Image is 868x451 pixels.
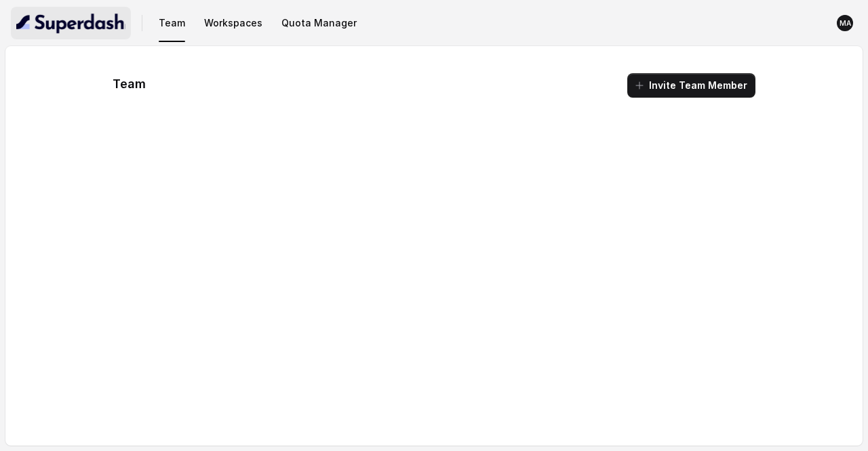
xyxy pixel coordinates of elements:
button: Team [153,11,191,35]
button: Invite Team Member [627,73,755,98]
button: Quota Manager [276,11,362,35]
h1: Team [113,73,146,95]
button: Workspaces [199,11,268,35]
img: light.svg [16,12,125,34]
text: MA [840,19,852,28]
